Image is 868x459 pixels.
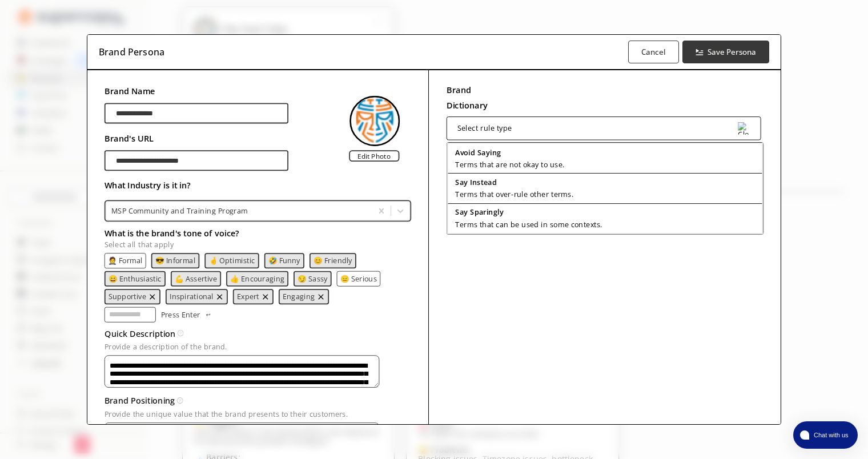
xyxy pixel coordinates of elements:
button: 😊 Friendly [314,256,352,264]
textarea: textarea-textarea [105,356,380,388]
button: remove Expert [261,292,269,300]
img: Tooltip Icon [176,397,183,404]
button: remove Engaging [317,292,325,300]
div: tone-text-list [105,253,411,323]
img: Tooltip Icon [177,331,183,337]
img: delete [261,292,269,300]
button: Engaging [283,292,315,300]
span: Chat with us [809,430,851,440]
button: 🤵 Formal [108,256,142,264]
h3: Brand Positioning [105,393,175,408]
h2: What Industry is it in? [105,178,411,193]
button: Expert [237,292,259,300]
button: remove Supportive [148,292,156,300]
h3: Quick Description [105,326,176,341]
input: tone-input [105,307,156,323]
p: Select all that apply [105,241,411,249]
img: Close [738,122,750,135]
button: atlas-launcher [793,421,858,449]
textarea: textarea-textarea [105,422,380,455]
button: Supportive [108,292,146,300]
button: Cancel [628,41,679,63]
img: delete [317,292,325,300]
img: Close [349,96,400,146]
p: Terms that are not okay to use. [455,160,564,168]
b: Save Persona [708,47,756,57]
h2: Brand Dictionary [446,82,487,113]
button: Press Enter Press Enter [161,307,212,323]
h2: Brand's URL [105,131,288,146]
button: Save Persona [682,41,770,63]
button: 🤞 Optimistic [209,256,255,264]
b: Say Sparingly [455,207,504,217]
p: Terms that can be used in some contexts. [455,220,602,228]
button: 🤣 Funny [268,256,300,264]
img: delete [148,292,156,300]
h3: Brand Persona [99,43,164,61]
img: delete [215,292,223,300]
p: Provide a description of the brand. [105,343,411,351]
label: Edit Photo [349,150,399,162]
h2: Brand Name [105,84,288,99]
b: Say Instead [455,177,497,187]
input: brand-persona-input-input [105,151,288,171]
p: Provide the unique value that the brand presents to their customers. [105,410,411,418]
img: Press Enter [205,313,211,316]
button: 😄 Enthusiastic [108,275,162,283]
button: 😏 Sassy [298,275,327,283]
button: remove Inspirational [215,292,223,300]
p: Terms that over-rule other terms. [455,191,573,199]
button: Inspirational [170,292,214,300]
button: 😎 Informal [155,256,195,264]
button: 👍 Encouraging [230,275,284,283]
p: Press Enter [161,311,200,319]
button: 😑 Serious [340,275,377,283]
b: Cancel [641,47,666,57]
div: Select rule type [457,124,512,132]
input: brand-persona-input-input [105,103,288,124]
b: Avoid Saying [455,147,501,157]
h2: What is the brand's tone of voice? [105,226,411,241]
button: 💪 Assertive [175,275,217,283]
